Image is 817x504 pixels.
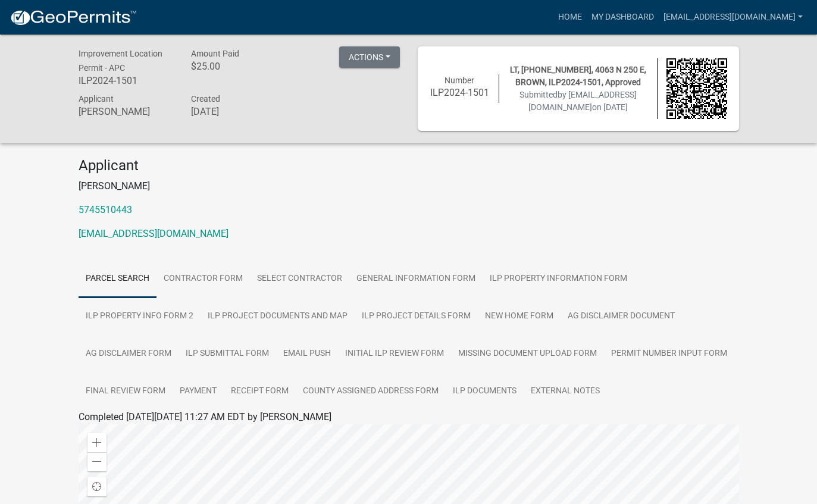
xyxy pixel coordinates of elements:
[191,61,286,72] h6: $25.00
[339,46,400,68] button: Actions
[587,6,659,29] a: My Dashboard
[483,260,634,298] a: ILP Property Information Form
[79,335,179,373] a: Ag Disclaimer Form
[201,298,355,336] a: ILP Project Documents and Map
[179,335,276,373] a: ILP Submittal Form
[446,372,524,411] a: ILP Documents
[79,260,156,298] a: Parcel search
[79,49,162,73] span: Improvement Location Permit - APC
[87,452,107,471] div: Zoom out
[79,157,739,174] h4: Applicant
[276,335,338,373] a: Email Push
[355,298,478,336] a: ILP Project Details Form
[338,335,451,373] a: Initial ILP Review Form
[79,228,228,239] a: [EMAIL_ADDRESS][DOMAIN_NAME]
[451,335,604,373] a: Missing Document Upload Form
[191,94,220,104] span: Created
[349,260,483,298] a: General Information Form
[478,298,561,336] a: New Home Form
[604,335,734,373] a: Permit Number Input Form
[524,372,607,411] a: External Notes
[79,411,331,422] span: Completed [DATE][DATE] 11:27 AM EDT by [PERSON_NAME]
[79,106,174,117] h6: [PERSON_NAME]
[510,65,646,87] span: LT, [PHONE_NUMBER], 4063 N 250 E, BROWN, ILP2024-1501, Approved
[445,76,474,85] span: Number
[666,58,727,119] img: QR code
[528,90,637,112] span: by [EMAIL_ADDRESS][DOMAIN_NAME]
[191,106,286,117] h6: [DATE]
[79,372,173,411] a: Final Review Form
[519,90,637,112] span: Submitted on [DATE]
[561,298,682,336] a: Ag Disclaimer Document
[87,433,107,452] div: Zoom in
[79,75,174,86] h6: ILP2024-1501
[224,372,296,411] a: Receipt Form
[250,260,349,298] a: Select contractor
[430,87,490,98] h6: ILP2024-1501
[79,179,739,193] p: [PERSON_NAME]
[87,477,107,496] div: Find my location
[659,6,807,29] a: [EMAIL_ADDRESS][DOMAIN_NAME]
[296,372,446,411] a: County Assigned Address Form
[79,94,114,104] span: Applicant
[79,298,201,336] a: ILP Property Info Form 2
[191,49,239,58] span: Amount Paid
[156,260,250,298] a: Contractor Form
[79,204,132,215] a: 5745510443
[173,372,224,411] a: Payment
[553,6,587,29] a: Home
